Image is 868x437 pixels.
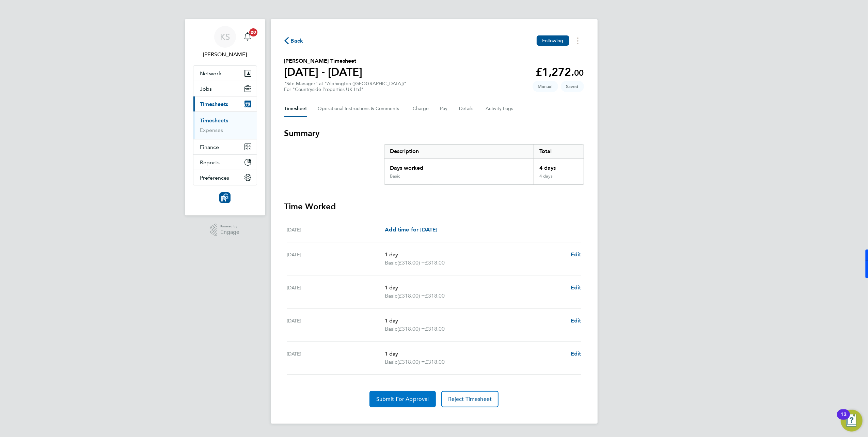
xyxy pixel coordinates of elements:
[284,201,584,212] h3: Time Worked
[369,391,436,407] button: Submit For Approval
[571,251,581,259] a: Edit
[384,144,584,185] div: Summary
[385,350,565,358] p: 1 day
[571,284,581,291] span: Edit
[287,284,385,300] div: [DATE]
[284,36,303,45] button: Back
[384,159,534,174] div: Days worked
[385,358,397,366] span: Basic
[219,192,230,203] img: resourcinggroup-logo-retina.png
[384,145,534,158] div: Description
[193,66,257,81] button: Network
[200,101,228,107] span: Timesheets
[193,170,257,185] button: Preferences
[193,192,257,203] a: Go to home page
[459,101,475,117] button: Details
[537,35,569,46] button: Following
[425,259,445,266] span: £318.00
[376,396,429,403] span: Submit For Approval
[561,81,584,92] span: This timesheet is Saved.
[193,155,257,170] button: Reports
[385,226,437,233] span: Add time for [DATE]
[571,251,581,258] span: Edit
[241,26,254,48] a: 20
[571,350,581,357] span: Edit
[413,101,429,117] button: Charge
[200,70,222,77] span: Network
[193,50,257,59] span: Katie Smith
[385,259,397,267] span: Basic
[287,317,385,333] div: [DATE]
[425,326,445,332] span: £318.00
[397,292,425,299] span: (£318.00) =
[571,350,581,358] a: Edit
[441,391,499,407] button: Reject Timesheet
[425,359,445,365] span: £318.00
[385,226,437,234] a: Add time for [DATE]
[542,37,563,44] span: Following
[385,251,565,259] p: 1 day
[571,284,581,292] a: Edit
[571,317,581,324] span: Edit
[200,144,219,150] span: Finance
[193,96,257,111] button: Timesheets
[284,101,307,117] button: Timesheet
[425,292,445,299] span: £318.00
[385,317,565,325] p: 1 day
[193,139,257,154] button: Finance
[193,81,257,96] button: Jobs
[185,19,265,215] nav: Main navigation
[486,101,515,117] button: Activity Logs
[397,259,425,266] span: (£318.00) =
[220,32,230,41] span: KS
[200,86,212,92] span: Jobs
[200,159,220,166] span: Reports
[220,224,239,229] span: Powered by
[397,359,425,365] span: (£318.00) =
[534,159,583,174] div: 4 days
[390,174,400,179] div: Basic
[193,26,257,59] a: KS[PERSON_NAME]
[448,396,492,403] span: Reject Timesheet
[318,101,402,117] button: Operational Instructions & Comments
[534,145,583,158] div: Total
[840,415,847,423] div: 13
[440,101,448,117] button: Pay
[284,128,584,139] h3: Summary
[385,284,565,292] p: 1 day
[249,28,257,36] span: 20
[397,326,425,332] span: (£318.00) =
[284,81,407,92] div: "Site Manager" at "Alphington ([GEOGRAPHIC_DATA])"
[572,35,584,46] button: Timesheets Menu
[210,224,239,237] a: Powered byEngage
[284,128,584,407] section: Timesheet
[284,87,407,92] div: For "Countryside Properties UK Ltd"
[220,229,239,235] span: Engage
[200,175,230,181] span: Preferences
[200,117,228,124] a: Timesheets
[287,226,385,234] div: [DATE]
[385,325,397,333] span: Basic
[291,37,303,45] span: Back
[574,68,584,78] span: 00
[534,174,583,184] div: 4 days
[533,81,558,92] span: This timesheet was manually created.
[536,65,584,78] app-decimal: £1,272.
[284,65,363,79] h1: [DATE] - [DATE]
[385,292,397,300] span: Basic
[571,317,581,325] a: Edit
[200,127,223,133] a: Expenses
[284,57,363,65] h2: [PERSON_NAME] Timesheet
[841,410,863,432] button: Open Resource Center, 13 new notifications
[193,111,257,139] div: Timesheets
[287,350,385,366] div: [DATE]
[287,251,385,267] div: [DATE]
